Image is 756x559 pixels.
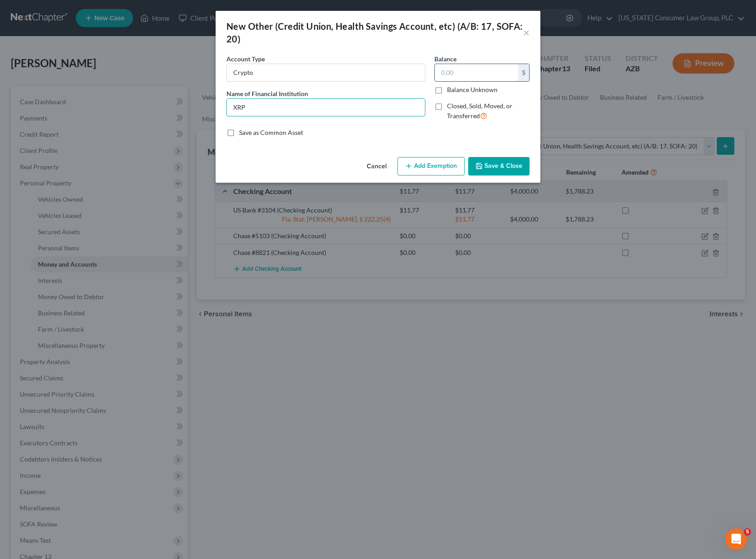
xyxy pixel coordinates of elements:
span: Name of Financial Institution [226,90,308,97]
label: Balance Unknown [447,85,498,94]
label: Balance [434,54,456,64]
input: Enter name... [227,99,425,116]
div: $ [518,64,529,81]
iframe: Intercom live chat [725,528,747,550]
span: Closed, Sold, Moved, or Transferred [447,102,512,120]
div: New Other (Credit Union, Health Savings Account, etc) (A/B: 17, SOFA: 20) [226,20,523,45]
button: Cancel [360,158,394,176]
button: Save & Close [468,157,530,176]
label: Save as Common Asset [239,128,303,137]
span: 5 [744,528,751,536]
button: × [523,27,530,38]
button: Add Exemption [397,157,465,176]
label: Account Type [226,54,265,64]
input: 0.00 [435,64,518,81]
input: Credit Union, HSA, etc [227,64,425,81]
